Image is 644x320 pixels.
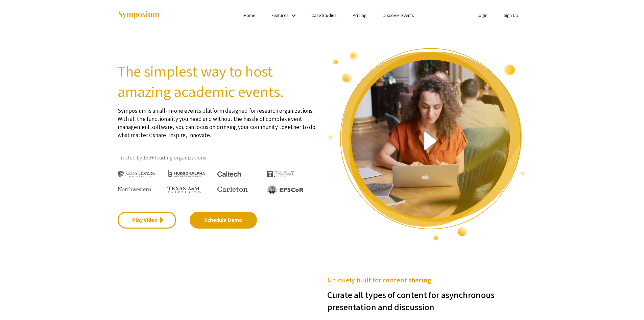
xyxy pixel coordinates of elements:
img: Northwestern [118,187,151,191]
img: video overview of Symposium [327,47,527,241]
a: Discover Events [383,12,414,18]
mat-icon: Expand Features list [290,12,298,20]
h5: Uniquely built for content sharing [327,275,527,285]
img: Johns Hopkins University [118,171,156,178]
img: The University of Tennessee [267,171,294,177]
img: HudsonAlpha [167,169,206,177]
img: Carleton [217,187,248,192]
h2: The simplest way to host amazing academic events. [118,61,317,102]
a: Play Video [118,212,176,229]
p: Trusted by 150+ leading organizations [118,153,317,163]
img: Texas A&M University [167,187,201,193]
a: Schedule Demo [190,212,257,229]
a: Pricing [353,12,366,18]
a: Features [271,12,288,18]
p: Symposium is an all-in-one events platform designed for research organizations. With all the func... [118,102,317,139]
a: Login [477,12,487,18]
img: Caltech [217,171,241,177]
a: Case Studies [311,12,336,18]
a: Home [244,12,255,18]
h3: Curate all types of content for asynchronous presentation and discussion [327,285,527,313]
img: EPSCOR [267,185,304,195]
a: Sign Up [504,12,519,18]
img: Symposium by ForagerOne [118,10,160,20]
